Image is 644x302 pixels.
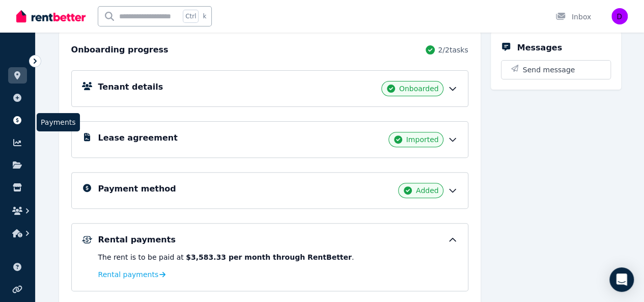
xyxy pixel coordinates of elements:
span: Added [416,185,439,196]
img: Rental Payments [82,236,92,243]
b: $3,583.33 per month through RentBetter [186,253,352,261]
h5: Tenant details [98,81,163,93]
img: dalrympleroad399@gmail.com [611,8,628,24]
img: RentBetter [16,9,86,24]
span: Rental payments [98,269,159,280]
span: Imported [406,134,439,145]
p: The rent is to be paid at . [98,252,458,262]
span: Ctrl [183,10,199,23]
span: Send message [523,65,575,75]
div: Open Intercom Messenger [609,267,634,292]
span: k [203,12,206,20]
div: Inbox [555,12,591,22]
span: Payments [37,113,80,131]
span: 2 / 2 tasks [438,45,468,55]
h5: Lease agreement [98,132,178,144]
button: Send message [501,61,610,79]
h5: Payment method [98,183,176,195]
span: Onboarded [399,84,439,94]
a: Rental payments [98,269,166,280]
h2: Onboarding progress [71,44,169,56]
h5: Messages [517,42,562,54]
h5: Rental payments [98,234,176,246]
